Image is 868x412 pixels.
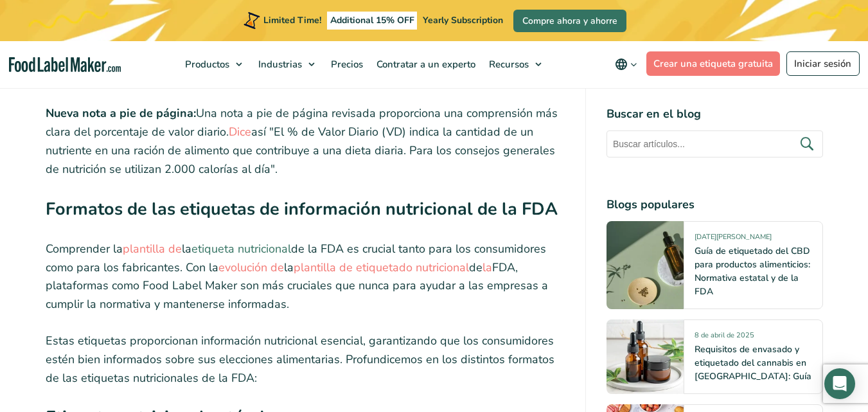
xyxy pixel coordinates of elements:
span: 8 de abril de 2025 [695,330,754,345]
p: Comprender la la de la FDA es crucial tanto para los consumidores como para los fabricantes. Con ... [46,240,565,314]
h4: Blogs populares [607,196,823,213]
span: [DATE][PERSON_NAME] [695,232,772,247]
span: Additional 15% OFF [327,12,418,30]
a: Precios [324,41,367,87]
h4: Buscar en el blog [607,105,823,123]
a: Guía de etiquetado del CBD para productos alimenticios: Normativa estatal y de la FDA [695,245,810,298]
a: Recursos [483,41,548,87]
a: Crear una etiqueta gratuita [646,51,781,76]
a: Iniciar sesión [786,51,860,76]
p: Una nota a pie de página revisada proporciona una comprensión más clara del porcentaje de valor d... [46,104,565,178]
a: Requisitos de envasado y etiquetado del cannabis en [GEOGRAPHIC_DATA]: Guía [695,343,811,382]
span: Industrias [254,58,303,71]
p: Estas etiquetas proporcionan información nutricional esencial, garantizando que los consumidores ... [46,332,565,387]
span: Precios [327,58,364,71]
a: etiqueta nutricional [191,241,291,256]
a: evolución de [218,260,284,275]
strong: Nueva nota a pie de página: [46,105,196,121]
a: Contratar a un experto [370,41,479,87]
a: Productos [179,41,249,87]
a: Compre ahora y ahorre [513,10,626,32]
span: Recursos [485,58,530,71]
a: plantilla de [123,241,182,256]
a: plantilla de etiquetado nutricional [294,260,469,275]
div: Open Intercom Messenger [824,368,855,399]
span: Limited Time! [263,14,321,26]
a: Industrias [252,41,321,87]
strong: Formatos de las etiquetas de información nutricional de la FDA [46,197,558,221]
span: Contratar a un experto [373,58,477,71]
span: Productos [181,58,231,71]
a: la [483,260,492,275]
input: Buscar artículos... [607,130,823,157]
a: Dice [229,124,251,139]
span: Yearly Subscription [423,14,503,26]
